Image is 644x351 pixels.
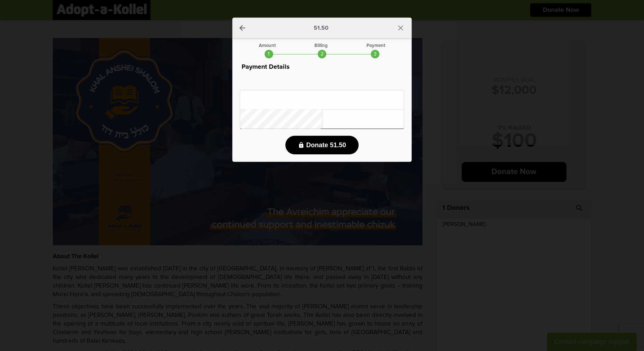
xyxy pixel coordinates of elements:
[259,43,276,48] div: Amount
[318,50,326,58] div: 2
[238,24,247,32] a: arrow_back
[265,50,273,58] div: 1
[367,43,385,48] div: Payment
[298,142,304,148] i: lock
[314,43,328,48] div: Billing
[314,25,328,31] p: 51.50
[371,50,379,58] div: 3
[240,62,404,72] p: Payment Details
[285,136,359,154] button: lock Donate 51.50
[396,24,405,32] i: close
[306,141,346,149] span: Donate 51.50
